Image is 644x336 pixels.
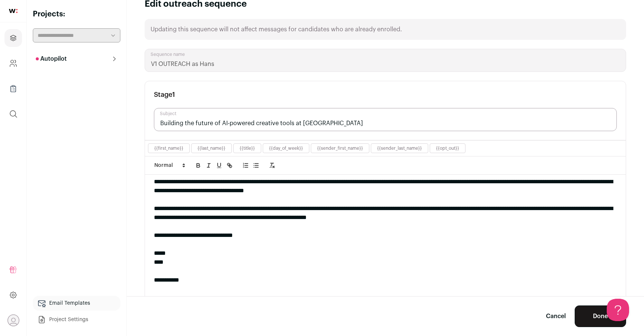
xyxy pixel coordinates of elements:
button: {{first_name}} [154,145,183,151]
p: Autopilot [36,54,67,63]
input: Subject [154,108,617,131]
h3: Stage [154,90,175,99]
a: Projects [4,29,22,47]
button: {{sender_last_name}} [377,145,422,151]
button: Done [575,305,626,327]
div: Updating this sequence will not affect messages for candidates who are already enrolled. [145,19,626,40]
a: Project Settings [33,312,120,327]
button: {{sender_first_name}} [317,145,363,151]
h2: Projects: [33,9,120,19]
button: {{last_name}} [198,145,225,151]
button: Autopilot [33,51,120,66]
button: {{opt_out}} [436,145,459,151]
a: Email Templates [33,296,120,311]
a: Company and ATS Settings [4,54,22,72]
button: {{title}} [240,145,255,151]
span: 1 [172,91,175,98]
a: Cancel [546,312,566,321]
img: wellfound-shorthand-0d5821cbd27db2630d0214b213865d53afaa358527fdda9d0ea32b1df1b89c2c.svg [9,9,18,13]
iframe: Help Scout Beacon - Open [607,299,629,321]
button: {{day_of_week}} [269,145,303,151]
button: Open dropdown [7,314,19,326]
input: Sequence name [145,49,626,72]
a: Company Lists [4,80,22,98]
